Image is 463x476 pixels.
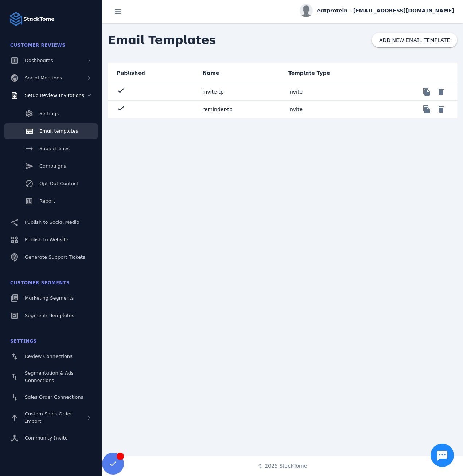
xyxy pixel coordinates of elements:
mat-header-cell: Name [197,63,283,83]
span: Review Connections [25,354,73,359]
span: Campaigns [39,163,66,169]
span: eatprotein - [EMAIL_ADDRESS][DOMAIN_NAME] [317,7,454,15]
span: Report [39,198,55,204]
img: profile.jpg [300,4,313,17]
a: Settings [4,106,98,122]
span: Dashboards [25,58,53,63]
span: Segmentation & Ads Connections [25,370,74,383]
mat-icon: check [117,104,125,113]
mat-cell: invite [283,101,369,118]
span: Customer Reviews [10,43,66,48]
a: Generate Support Tickets [4,249,98,265]
span: Settings [39,111,59,116]
span: Generate Support Tickets [25,254,85,260]
button: ADD NEW EMAIL TEMPLATE [372,33,457,47]
a: Publish to Social Media [4,214,98,230]
mat-header-cell: Template Type [283,63,369,83]
mat-cell: reminder-tp [197,101,283,118]
span: Email templates [39,128,78,134]
span: Sales Order Connections [25,394,83,400]
span: Settings [10,339,37,344]
span: Social Mentions [25,75,62,81]
a: Email templates [4,123,98,139]
a: Review Connections [4,348,98,364]
a: Segmentation & Ads Connections [4,366,98,388]
span: Marketing Segments [25,295,74,301]
a: Community Invite [4,430,98,446]
span: Subject lines [39,146,70,151]
mat-header-cell: Published [108,63,197,83]
a: Marketing Segments [4,290,98,306]
mat-cell: invite [283,83,369,101]
a: Report [4,193,98,209]
span: Custom Sales Order Import [25,411,72,424]
a: Campaigns [4,158,98,174]
span: Community Invite [25,435,68,441]
a: Publish to Website [4,232,98,248]
a: Sales Order Connections [4,389,98,405]
span: Publish to Website [25,237,68,242]
mat-cell: invite-tp [197,83,283,101]
a: Subject lines [4,141,98,157]
span: ADD NEW EMAIL TEMPLATE [379,38,450,43]
span: Segments Templates [25,313,74,318]
span: Customer Segments [10,280,70,285]
a: Opt-Out Contact [4,176,98,192]
span: Opt-Out Contact [39,181,78,186]
span: Email Templates [102,26,222,55]
img: Logo image [9,12,23,26]
span: Setup Review Invitations [25,93,84,98]
mat-icon: check [117,86,125,95]
span: Publish to Social Media [25,219,79,225]
span: © 2025 StackTome [258,462,307,470]
strong: StackTome [23,15,55,23]
a: Segments Templates [4,308,98,324]
button: eatprotein - [EMAIL_ADDRESS][DOMAIN_NAME] [300,4,454,17]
